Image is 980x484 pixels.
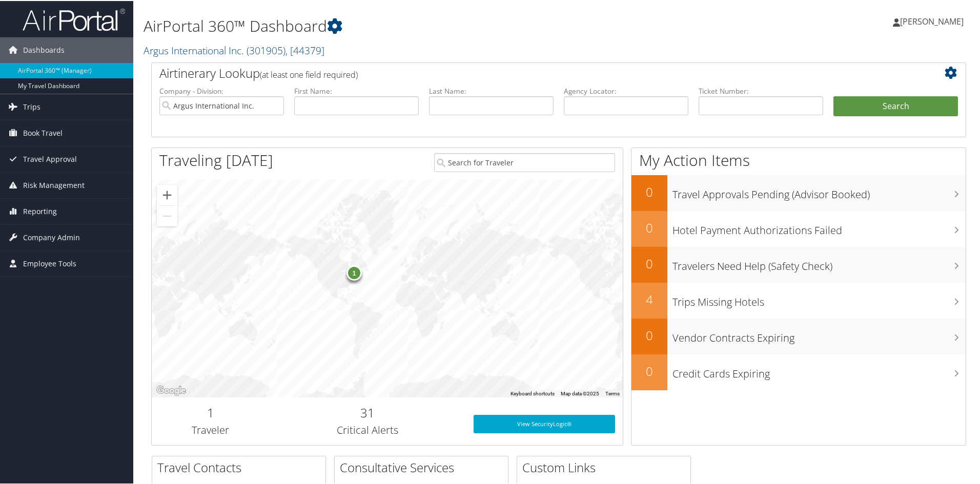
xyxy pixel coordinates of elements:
label: Company - Division: [159,85,284,95]
span: [PERSON_NAME] [900,15,964,26]
h2: 31 [277,403,458,420]
span: Map data ©2025 [561,390,599,395]
a: View SecurityLogic® [474,414,615,432]
span: Risk Management [23,172,85,197]
span: , [ 44379 ] [285,43,324,56]
span: (at least one field required) [260,68,358,79]
h3: Traveler [159,422,262,436]
label: First Name: [294,85,419,95]
div: 1 [346,264,362,280]
a: 0Vendor Contracts Expiring [631,318,966,353]
span: Reporting [23,198,57,223]
span: ( 301905 ) [247,43,285,56]
h1: My Action Items [631,149,966,170]
h2: 4 [631,290,667,307]
span: Travel Approval [23,145,77,171]
h1: Traveling [DATE] [159,149,273,170]
h2: 0 [631,362,667,379]
h2: Travel Contacts [157,458,325,475]
a: 0Credit Cards Expiring [631,353,966,389]
button: Search [833,95,958,116]
button: Zoom out [157,205,177,225]
h2: 0 [631,182,667,200]
h2: 0 [631,254,667,271]
a: 4Trips Missing Hotels [631,282,966,318]
span: Employee Tools [23,250,76,276]
h3: Travel Approvals Pending (Advisor Booked) [672,181,966,201]
h3: Travelers Need Help (Safety Check) [672,253,966,272]
a: Terms (opens in new tab) [605,390,620,395]
h2: 0 [631,326,667,343]
a: [PERSON_NAME] [893,5,974,36]
img: airportal-logo.png [23,7,125,31]
a: 0Travel Approvals Pending (Advisor Booked) [631,174,966,210]
img: Google [154,383,188,396]
h1: AirPortal 360™ Dashboard [144,14,697,36]
h2: 0 [631,218,667,236]
h3: Vendor Contracts Expiring [672,325,966,344]
span: Company Admin [23,224,80,249]
label: Ticket Number: [699,85,823,95]
a: Argus International Inc. [144,43,324,56]
span: Trips [23,93,40,119]
label: Last Name: [429,85,554,95]
button: Keyboard shortcuts [511,389,555,396]
h2: Custom Links [522,458,690,475]
button: Zoom in [157,184,177,204]
h3: Credit Cards Expiring [672,361,966,380]
a: 0Travelers Need Help (Safety Check) [631,246,966,282]
a: Open this area in Google Maps (opens a new window) [154,383,188,396]
h2: 1 [159,403,262,420]
span: Dashboards [23,36,65,62]
span: Book Travel [23,119,63,145]
h3: Trips Missing Hotels [672,289,966,308]
a: 0Hotel Payment Authorizations Failed [631,210,966,246]
h2: Airtinerary Lookup [159,64,890,81]
h3: Critical Alerts [277,422,458,436]
h3: Hotel Payment Authorizations Failed [672,217,966,237]
label: Agency Locator: [564,85,688,95]
input: Search for Traveler [434,152,615,171]
h2: Consultative Services [340,458,508,475]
